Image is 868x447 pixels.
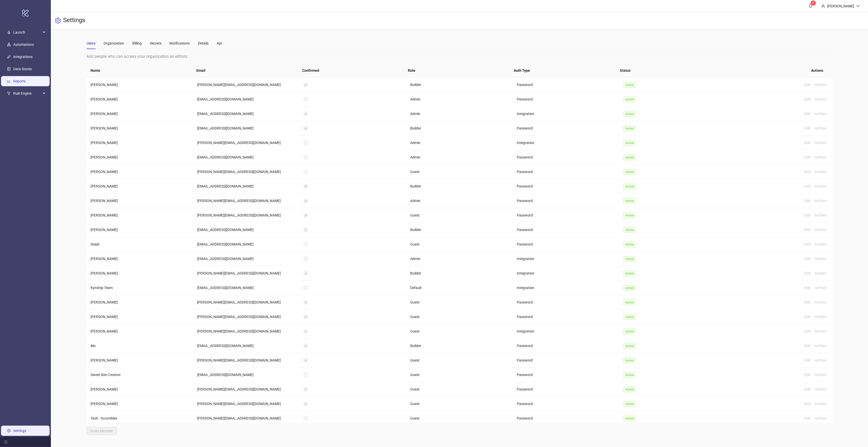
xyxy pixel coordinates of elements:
button: Archive [813,125,828,131]
a: Reports [13,79,26,83]
td: [PERSON_NAME][EMAIL_ADDRESS][DOMAIN_NAME] [193,266,300,281]
td: Password [513,78,619,92]
h3: Settings [63,16,85,25]
button: Edit [802,82,813,88]
td: Guest [406,310,513,324]
td: [PERSON_NAME] [86,252,193,266]
div: Api [217,40,222,46]
td: Password [513,165,619,179]
button: Archive [813,343,828,349]
td: Password [513,194,619,208]
td: Admin [406,252,513,266]
button: Archive [813,386,828,392]
div: Organization [104,40,124,46]
a: Automations [13,42,34,47]
span: Active [623,213,636,218]
button: Edit [802,140,813,146]
td: Builder [406,266,513,281]
td: Password [513,339,619,353]
td: [PERSON_NAME][EMAIL_ADDRESS][DOMAIN_NAME] [193,382,300,397]
th: Confirmed [298,64,404,78]
span: setting [55,18,61,24]
button: Archive [813,328,828,334]
td: [PERSON_NAME][EMAIL_ADDRESS][DOMAIN_NAME] [193,295,300,310]
span: Active [623,198,636,204]
td: Builder [406,78,513,92]
button: Edit [802,256,813,262]
td: Kynship Team [86,281,193,295]
th: Actions [722,64,827,78]
button: Archive [813,299,828,305]
td: Password [513,310,619,324]
button: Invite Member [86,427,117,435]
td: [PERSON_NAME] [86,92,193,107]
td: Guest [406,237,513,252]
td: Guest [406,368,513,382]
span: Active [623,140,636,146]
span: Active [623,82,636,88]
td: Builder [406,339,513,353]
td: Password [513,179,619,194]
button: Archive [813,154,828,160]
td: Admin [406,136,513,150]
td: [PERSON_NAME] [86,208,193,223]
td: [EMAIL_ADDRESS][DOMAIN_NAME] [193,339,300,353]
td: Admin [406,92,513,107]
button: Edit [802,285,813,291]
button: Archive [813,314,828,320]
button: Edit [802,125,813,131]
span: user [821,4,825,8]
button: Edit [802,372,813,378]
td: [PERSON_NAME][EMAIL_ADDRESS][DOMAIN_NAME] [193,165,300,179]
span: 9 [813,1,814,5]
span: Active [623,242,636,247]
td: [PERSON_NAME] [86,179,193,194]
td: Mo [86,339,193,353]
span: Active [623,227,636,233]
button: Edit [802,154,813,160]
span: Active [623,329,636,334]
td: [PERSON_NAME][EMAIL_ADDRESS][DOMAIN_NAME] [193,208,300,223]
td: [PERSON_NAME] [86,295,193,310]
button: Archive [813,82,828,88]
td: [PERSON_NAME] [86,136,193,150]
td: [EMAIL_ADDRESS][DOMAIN_NAME] [193,252,300,266]
td: Guest [406,397,513,411]
td: Tash - Scrumbles [86,411,193,426]
span: Active [623,300,636,305]
span: Active [623,416,636,421]
button: Archive [813,357,828,363]
td: Integration [513,281,619,295]
td: [PERSON_NAME][EMAIL_ADDRESS][DOMAIN_NAME] [193,411,300,426]
button: Edit [802,343,813,349]
button: Edit [802,386,813,392]
td: [PERSON_NAME][EMAIL_ADDRESS][DOMAIN_NAME] [193,353,300,368]
div: Billing [132,40,142,46]
button: Edit [802,401,813,407]
button: Edit [802,357,813,363]
td: Password [513,411,619,426]
td: [EMAIL_ADDRESS][DOMAIN_NAME] [193,368,300,382]
button: Edit [802,198,813,204]
th: Role [404,64,510,78]
span: Active [623,271,636,276]
span: menu-fold [4,440,8,444]
td: Password [513,295,619,310]
td: Steph [86,237,193,252]
span: Active [623,97,636,102]
td: Password [513,223,619,237]
td: [EMAIL_ADDRESS][DOMAIN_NAME] [193,223,300,237]
td: [PERSON_NAME] [86,397,193,411]
button: Edit [802,270,813,276]
td: Password [513,92,619,107]
td: Guest [406,165,513,179]
button: Archive [813,256,828,262]
td: [EMAIL_ADDRESS][DOMAIN_NAME] [193,179,300,194]
button: Edit [802,241,813,247]
button: Archive [813,372,828,378]
div: Users [86,40,95,46]
button: Archive [813,241,828,247]
td: [PERSON_NAME] [86,324,193,339]
th: Email [192,64,298,78]
td: Guest [406,353,513,368]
